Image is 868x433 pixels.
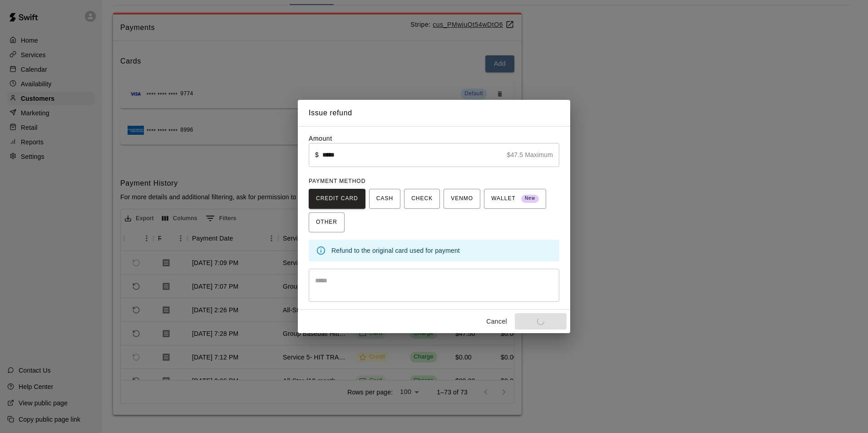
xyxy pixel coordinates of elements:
[482,313,511,330] button: Cancel
[451,192,473,206] span: VENMO
[376,192,393,206] span: CASH
[331,242,552,259] div: Refund to the original card used for payment
[309,189,365,209] button: CREDIT CARD
[491,192,539,206] span: WALLET
[444,189,480,209] button: VENMO
[369,189,400,209] button: CASH
[404,189,440,209] button: CHECK
[316,192,358,206] span: CREDIT CARD
[309,135,332,142] label: Amount
[315,150,319,159] p: $
[484,189,546,209] button: WALLET New
[507,150,553,159] p: $47.5 Maximum
[411,192,433,206] span: CHECK
[521,192,539,205] span: New
[309,178,365,184] span: PAYMENT METHOD
[309,212,345,232] button: OTHER
[298,100,570,126] h2: Issue refund
[316,215,337,230] span: OTHER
